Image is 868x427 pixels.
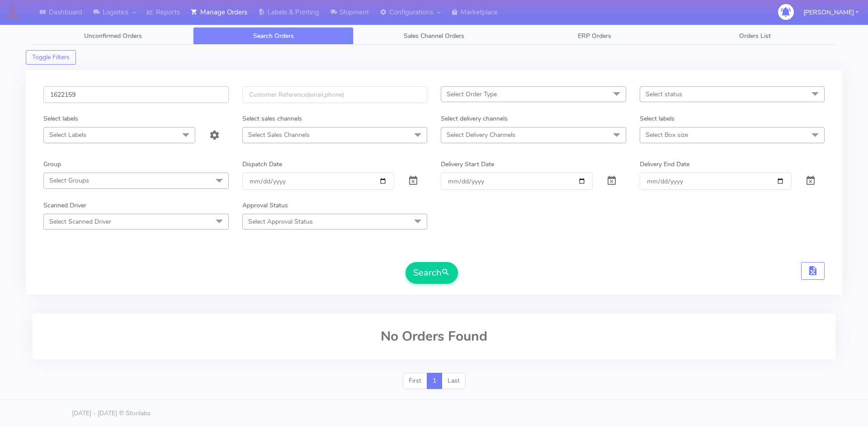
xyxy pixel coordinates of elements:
[242,160,282,169] label: Dispatch Date
[640,160,689,169] label: Delivery End Date
[441,160,494,169] label: Delivery Start Date
[248,131,310,139] span: Select Sales Channels
[441,114,508,123] label: Select delivery channels
[646,131,688,139] span: Select Box size
[49,176,89,185] span: Select Groups
[739,32,771,40] span: Orders List
[578,32,611,40] span: ERP Orders
[43,201,86,210] label: Scanned Driver
[253,32,294,40] span: Search Orders
[49,217,111,226] span: Select Scanned Driver
[248,217,313,226] span: Select Approval Status
[640,114,675,123] label: Select labels
[242,114,302,123] label: Select sales channels
[406,262,458,284] button: Search
[43,114,78,123] label: Select labels
[646,90,682,99] span: Select status
[427,373,442,389] a: 1
[404,32,464,40] span: Sales Channel Orders
[447,90,497,99] span: Select Order Type
[33,27,835,45] ul: Tabs
[26,50,76,65] button: Toggle Filters
[797,3,865,22] button: [PERSON_NAME]
[242,86,428,103] input: Customer Reference(email,phone)
[242,201,288,210] label: Approval Status
[43,86,229,103] input: Order Id
[43,329,825,344] h2: No Orders Found
[447,131,515,139] span: Select Delivery Channels
[43,160,61,169] label: Group
[84,32,142,40] span: Unconfirmed Orders
[49,131,86,139] span: Select Labels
